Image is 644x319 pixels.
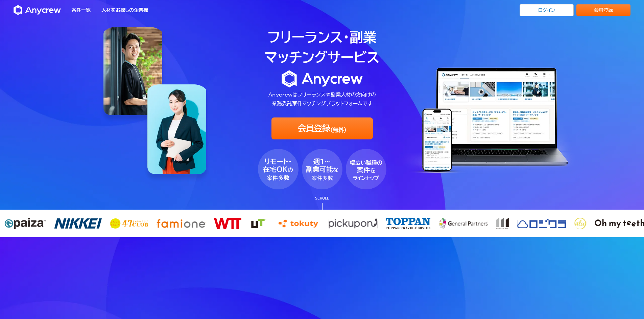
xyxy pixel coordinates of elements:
[212,218,240,229] img: wtt
[3,218,44,229] img: paiza
[573,218,585,229] img: alu
[520,4,574,16] a: ログイン
[72,8,91,12] a: 案件一覧
[327,218,376,229] img: pickupon
[384,218,429,229] img: toppan
[101,8,148,12] a: 人材をお探しの企業様
[155,218,204,229] img: famione
[437,218,486,229] img: m-out inc.
[275,218,319,229] img: tokuty
[258,90,386,108] p: Anycrewはフリーランスや副業人材の方向けの 業務委託案件マッチングプラットフォームです
[14,5,61,15] img: Anycrew
[298,124,330,133] span: 会員登録
[314,196,331,200] p: SCROLL
[258,27,386,68] h1: フリーランス・副業 マッチングサービス
[52,218,100,229] img: nikkei
[494,218,507,229] img: ロジクラ
[258,149,299,189] img: fv_bubble1
[516,218,565,229] img: General Partners
[576,4,630,16] a: 会員登録
[346,149,386,189] img: fv_bubble3
[109,218,147,229] img: 47club
[282,70,363,88] img: logo
[271,117,373,139] a: 会員登録(無料)
[248,218,266,229] img: ut
[302,149,342,189] img: fv_bubble2
[593,219,643,228] img: jooto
